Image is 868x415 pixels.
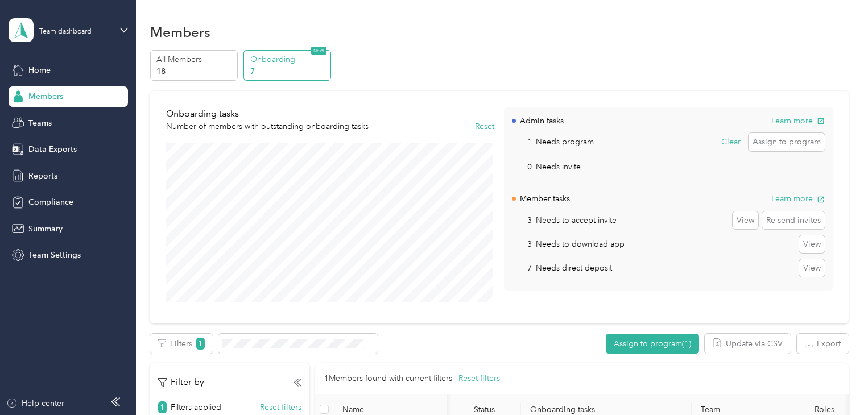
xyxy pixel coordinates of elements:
button: Reset filters [458,372,500,385]
p: 7 [512,262,532,274]
button: View [799,259,825,277]
div: Team dashboard [39,28,92,35]
p: Member tasks [520,193,570,205]
button: Export [797,334,849,354]
button: Help center [6,397,64,409]
p: Needs to accept invite [536,214,617,226]
p: Onboarding tasks [166,107,369,121]
span: Teams [28,117,52,129]
button: Learn more [771,115,825,127]
p: 1 Members found with current filters [324,372,452,385]
span: Home [28,64,51,76]
p: Filters applied [171,401,221,413]
p: Needs to download app [536,238,625,250]
p: Needs direct deposit [536,262,612,274]
p: 1 [512,136,532,148]
span: 1 [196,338,205,350]
span: Members [28,90,63,102]
h1: Members [150,26,210,38]
span: Reports [28,170,57,182]
button: Learn more [771,193,825,205]
p: 18 [156,65,234,77]
span: 1 [158,401,167,413]
p: Admin tasks [520,115,564,127]
p: Needs program [536,136,594,148]
span: Data Exports [28,143,77,155]
iframe: Everlance-gr Chat Button Frame [804,351,868,415]
button: View [799,235,825,254]
button: Clear [717,133,745,151]
button: Reset filters [260,401,301,413]
p: Onboarding [250,53,328,65]
span: Compliance [28,196,73,208]
p: 0 [512,161,532,173]
span: Name [342,405,438,414]
button: Filters1 [150,334,213,354]
p: 3 [512,238,532,250]
button: Update via CSV [705,334,791,354]
p: 7 [250,65,328,77]
p: 3 [512,214,532,226]
p: Needs invite [536,161,581,173]
button: Reset [475,121,494,132]
p: All Members [156,53,234,65]
p: Number of members with outstanding onboarding tasks [166,121,369,132]
button: Re-send invites [762,211,825,230]
button: Assign to program [749,133,825,151]
button: View [733,211,758,230]
button: Assign to program(1) [606,334,699,354]
span: Team Settings [28,249,81,261]
p: Filter by [158,375,204,389]
span: NEW [311,47,326,55]
span: Summary [28,223,63,235]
